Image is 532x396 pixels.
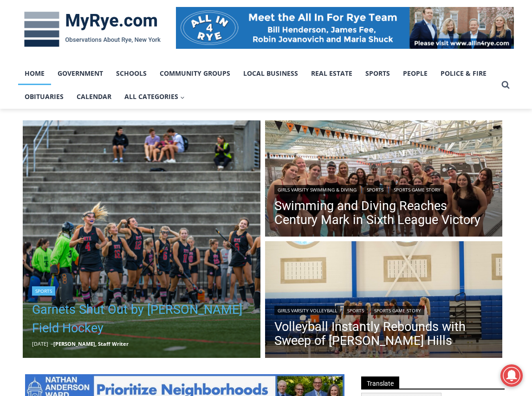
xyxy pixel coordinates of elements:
a: Home [18,62,51,85]
img: (PHOTO: The 2025 Rye Varsity Volleyball team from a 3-0 win vs. Port Chester on Saturday, Septemb... [265,241,503,360]
a: Police & Fire [434,62,493,85]
div: 2 [97,79,102,88]
a: Obituaries [18,85,70,108]
a: Sports [344,306,367,315]
div: Birds of Prey: Falcon and hawk demos [97,27,134,76]
a: Sports Game Story [390,185,444,194]
a: Sports [359,62,396,85]
a: [PERSON_NAME] Read Sanctuary Fall Fest: [DATE] [0,92,139,116]
span: – [51,340,53,347]
a: Volleyball Instantly Rebounds with Sweep of [PERSON_NAME] Hills [274,320,493,348]
nav: Primary Navigation [18,62,497,109]
span: Translate [361,376,399,389]
a: Read More Garnets Shut Out by Horace Greeley Field Hockey [23,120,260,358]
a: Sports Game Story [371,306,424,315]
img: MyRye.com [18,5,167,53]
a: Sports [32,286,55,296]
a: Read More Swimming and Diving Reaches Century Mark in Sixth League Victory [265,120,503,239]
a: Girls Varsity Swimming & Diving [274,185,360,194]
h4: [PERSON_NAME] Read Sanctuary Fall Fest: [DATE] [7,93,123,115]
a: Sports [363,185,387,194]
div: / [104,79,106,88]
img: (PHOTO: The Rye - Rye Neck - Blind Brook Swim and Dive team from a victory on September 19, 2025.... [265,120,503,239]
a: Calendar [70,85,118,108]
div: | | [274,304,493,315]
img: All in for Rye [176,7,514,49]
a: [PERSON_NAME], Staff Writer [53,340,129,347]
button: Child menu of All Categories [118,85,191,108]
a: Girls Varsity Volleyball [274,306,340,315]
a: Read More Volleyball Instantly Rebounds with Sweep of Byram Hills [265,241,503,360]
button: View Search Form [497,77,514,93]
a: Local Business [237,62,305,85]
a: Swimming and Diving Reaches Century Mark in Sixth League Victory [274,199,493,227]
img: (PHOTO: The Rye Field Hockey team celebrating on September 16, 2025. Credit: Maureen Tsuchida.) [23,120,260,358]
time: [DATE] [32,340,48,347]
a: Schools [110,62,153,85]
a: Real Estate [305,62,359,85]
div: 6 [109,79,113,88]
div: | | [274,183,493,194]
a: People [396,62,434,85]
a: Community Groups [153,62,237,85]
div: "[PERSON_NAME] and I covered the [DATE] Parade, which was a really eye opening experience as I ha... [234,0,439,90]
a: Intern @ [DOMAIN_NAME] [223,90,450,116]
a: Government [51,62,110,85]
span: Intern @ [DOMAIN_NAME] [243,92,430,113]
a: Garnets Shut Out by [PERSON_NAME] Field Hockey [32,300,251,337]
